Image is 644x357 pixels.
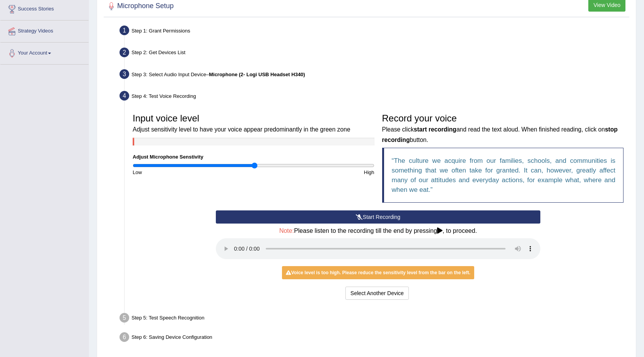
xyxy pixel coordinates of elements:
div: Step 6: Saving Device Configuration [116,330,632,347]
div: Step 2: Get Devices List [116,45,632,62]
h3: Input voice level [133,113,374,134]
b: stop recording [382,126,618,143]
h2: Microphone Setup [106,0,174,12]
div: Step 3: Select Audio Input Device [116,67,632,84]
button: Start Recording [216,210,540,224]
div: Step 4: Test Voice Recording [116,89,632,106]
span: Note: [279,227,294,234]
span: – [206,72,305,77]
div: Low [129,169,253,176]
q: The culture we acquire from our families, schools, and communities is something that we often tak... [392,157,616,193]
small: Adjust sensitivity level to have your voice appear predominantly in the green zone [133,126,350,133]
div: High [253,169,378,176]
small: Please click and read the text aloud. When finished reading, click on button. [382,126,618,143]
a: Your Account [0,43,89,62]
div: Step 1: Grant Permissions [116,23,632,40]
b: Microphone (2- Logi USB Headset H340) [209,72,305,77]
button: Select Another Device [345,287,409,300]
label: Adjust Microphone Senstivity [133,153,203,161]
h4: Please listen to the recording till the end by pressing , to proceed. [216,227,540,234]
div: Step 5: Test Speech Recognition [116,311,632,328]
h3: Record your voice [382,113,624,144]
b: start recording [414,126,456,133]
a: Strategy Videos [0,20,89,40]
div: Voice level is too high. Please reduce the sensitivity level from the bar on the left. [282,266,474,279]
